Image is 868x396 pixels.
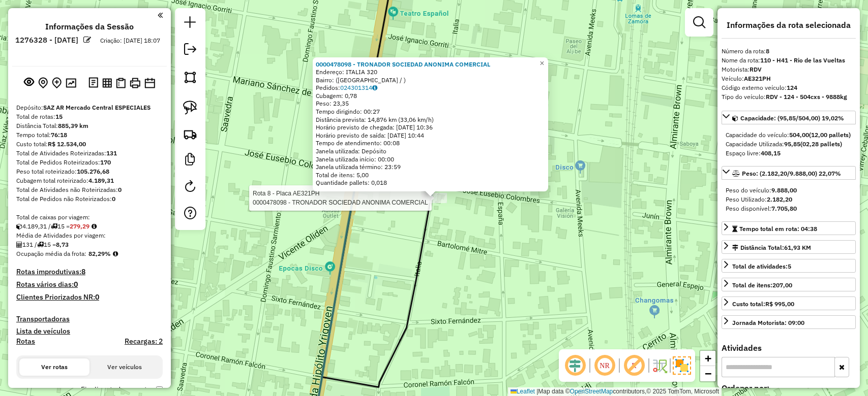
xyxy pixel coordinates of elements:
em: Alterar nome da sessão [83,36,91,44]
a: Criar rota [179,123,201,145]
div: Horário previsto de saída: [DATE] 10:44 [316,131,545,140]
a: OpenStreetMap [570,388,613,395]
div: Total de Atividades Roteirizadas: [16,149,163,158]
div: Capacidade Utilizada: [726,140,852,149]
strong: 2.182,20 [767,195,792,203]
div: Pedidos: [316,84,545,92]
i: Cubagem total roteirizado [16,223,22,229]
i: Observações [372,85,377,91]
a: Jornada Motorista: 09:00 [722,315,856,329]
a: Distância Total:61,93 KM [722,240,856,254]
a: Exibir filtros [689,12,709,32]
span: Exibir rótulo [622,353,646,378]
a: Criar modelo [180,149,200,172]
div: Distância prevista: 14,876 km (33,06 km/h) [316,116,545,124]
div: Número da rota: [722,47,856,56]
img: Exibir/Ocultar setores [673,356,691,375]
div: Peso Utilizado: [726,195,852,204]
div: Total de itens: [732,281,792,290]
div: Janela utilizada: Depósito [316,147,545,155]
strong: 8 [766,47,769,55]
div: 4.189,31 / 15 = [16,222,163,231]
button: Visualizar relatório de Roteirização [100,76,114,89]
a: 0000478098 - TRONADOR SOCIEDAD ANONIMA COMERCIAL [316,60,490,68]
span: Capacidade: (95,85/504,00) 19,02% [740,114,844,122]
strong: 5 [788,262,791,270]
a: Custo total:R$ 995,00 [722,296,856,310]
a: Capacidade: (95,85/504,00) 19,02% [722,111,856,124]
span: Cubagem: 0,78 [316,92,357,100]
span: | [536,388,538,395]
div: Total de caixas por viagem: [16,213,163,222]
div: Tempo dirigindo: 00:27 [316,108,545,116]
strong: (12,00 pallets) [809,131,851,139]
span: Total de atividades: [732,262,791,270]
strong: 0 [74,280,78,289]
div: Tempo total: [16,130,163,140]
a: Clique aqui para minimizar o painel [158,9,163,21]
div: Horário previsto de chegada: [DATE] 10:36 [316,123,545,131]
div: Total de Atividades não Roteirizadas: [16,185,163,194]
h6: 1276328 - [DATE] [15,36,78,45]
div: Custo total: [16,140,163,149]
div: Distância Total: [16,121,163,130]
span: 61,93 KM [784,244,811,251]
span: Ocultar deslocamento [563,353,587,378]
input: Finalizar todas as rotas [156,386,163,393]
span: − [705,367,711,380]
span: Tempo total em rota: 04:38 [739,225,817,233]
div: Média de Atividades por viagem: [16,231,163,240]
i: Total de rotas [51,223,57,229]
strong: R$ 12.534,00 [48,140,86,148]
strong: 8,73 [56,241,69,248]
h4: Atividades [722,343,856,353]
div: Veículo: [722,74,856,83]
button: Adicionar Atividades [50,75,64,91]
span: × [540,59,544,68]
div: 131 / 15 = [16,240,163,249]
strong: 0 [112,195,115,203]
div: Código externo veículo: [722,83,856,92]
strong: 0 [118,186,122,193]
strong: 15 [55,113,63,120]
h4: Lista de veículos [16,327,163,336]
strong: 170 [100,158,111,166]
label: Finalizar todas as rotas [81,384,163,395]
strong: 7.705,80 [771,205,797,212]
i: Total de Atividades [16,242,22,248]
img: Selecionar atividades - laço [183,101,197,115]
i: Meta Caixas/viagem: 455,39 Diferença: -176,10 [92,223,97,229]
strong: 95,85 [784,140,800,148]
label: Ordenar por: [722,382,856,394]
div: Motorista: [722,65,856,74]
strong: 124 [787,84,797,91]
span: Ocultar NR [592,353,617,378]
div: Janela utilizada término: 23:59 [316,163,545,171]
div: Capacidade do veículo: [726,130,852,140]
strong: 82,29% [88,250,111,257]
h4: Recargas: 2 [125,337,163,346]
button: Centralizar mapa no depósito ou ponto de apoio [36,75,50,91]
a: Leaflet [511,388,535,395]
strong: RDV [750,65,762,73]
span: + [705,352,711,365]
div: Bairro: ([GEOGRAPHIC_DATA] / ) [316,76,545,84]
div: Espaço livre: [726,149,852,158]
div: Endereço: ITALIA 320 [316,68,545,76]
i: Total de rotas [37,242,44,248]
div: Map data © contributors,© 2025 TomTom, Microsoft [508,387,722,396]
h4: Rotas vários dias: [16,280,163,289]
a: Close popup [536,57,548,70]
button: Imprimir Rotas [128,76,142,90]
button: Ver veículos [89,358,160,376]
div: Distância Total: [732,243,811,252]
span: Ocupação média da frota: [16,250,86,257]
div: Custo total: [732,300,794,309]
strong: AE321PH [744,75,771,82]
button: Visualizar Romaneio [114,76,128,90]
div: Peso: (2.182,20/9.888,00) 22,07% [722,182,856,217]
div: Tipo do veículo: [722,92,856,102]
h4: Informações da rota selecionada [722,20,856,30]
strong: 504,00 [789,131,809,139]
